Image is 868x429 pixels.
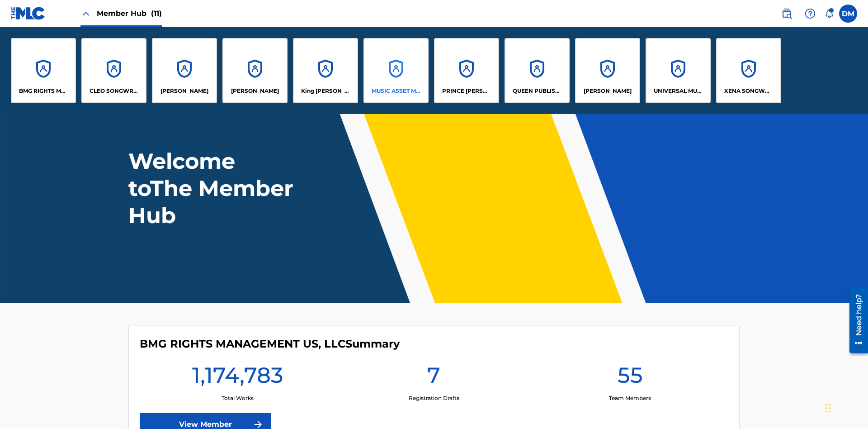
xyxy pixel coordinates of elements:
iframe: Chat Widget [823,386,868,429]
h1: Welcome to The Member Hub [128,148,297,229]
img: MLC Logo [11,7,46,20]
a: Accounts[PERSON_NAME] [152,38,217,103]
p: RONALD MCTESTERSON [584,87,632,95]
a: AccountsMUSIC ASSET MANAGEMENT (MAM) [363,38,429,103]
p: Team Members [609,394,651,402]
div: Notifications [825,9,834,18]
a: AccountsKing [PERSON_NAME] [293,38,358,103]
p: King McTesterson [301,87,350,95]
p: EYAMA MCSINGER [231,87,279,95]
div: User Menu [839,5,857,23]
a: AccountsQUEEN PUBLISHA [505,38,570,103]
p: QUEEN PUBLISHA [513,87,562,95]
p: Total Works [222,394,254,402]
a: AccountsBMG RIGHTS MANAGEMENT US, LLC [11,38,76,103]
img: search [781,8,792,19]
span: Member Hub [97,8,162,19]
span: (11) [151,9,162,18]
a: AccountsXENA SONGWRITER [716,38,781,103]
img: help [805,8,816,19]
p: UNIVERSAL MUSIC PUB GROUP [654,87,703,95]
h1: 1,174,783 [192,362,283,394]
a: Accounts[PERSON_NAME] [575,38,640,103]
a: Accounts[PERSON_NAME] [222,38,288,103]
p: XENA SONGWRITER [724,87,774,95]
div: Drag [826,395,831,422]
h1: 55 [618,362,643,394]
img: Close [80,8,91,19]
iframe: Resource Center [843,284,868,358]
h1: 7 [427,362,440,394]
p: MUSIC ASSET MANAGEMENT (MAM) [372,87,421,95]
a: Public Search [778,5,796,23]
a: AccountsUNIVERSAL MUSIC PUB GROUP [646,38,711,103]
p: Registration Drafts [409,394,459,402]
a: AccountsPRINCE [PERSON_NAME] [434,38,499,103]
p: CLEO SONGWRITER [90,87,139,95]
p: PRINCE MCTESTERSON [442,87,491,95]
a: AccountsCLEO SONGWRITER [81,38,146,103]
div: Help [801,5,819,23]
p: ELVIS COSTELLO [160,87,208,95]
h4: BMG RIGHTS MANAGEMENT US, LLC [140,337,400,351]
p: BMG RIGHTS MANAGEMENT US, LLC [19,87,68,95]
